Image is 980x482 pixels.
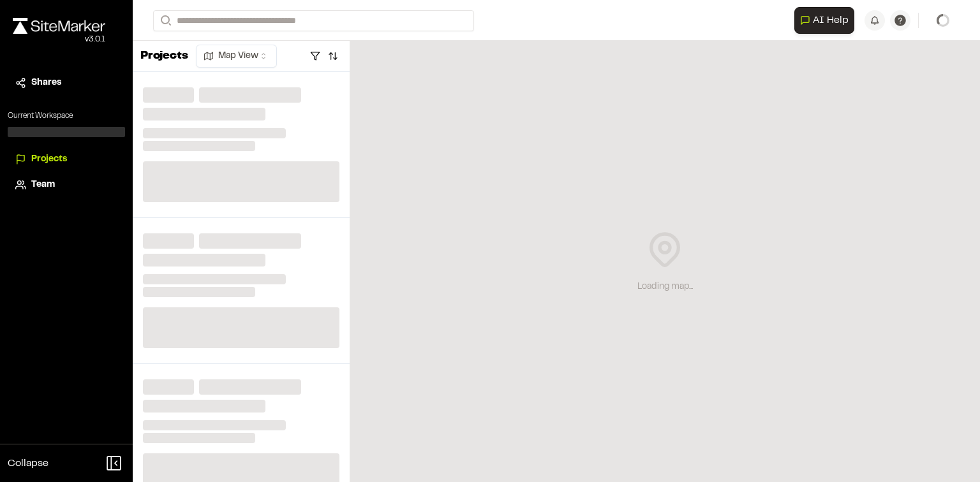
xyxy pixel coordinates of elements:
[8,456,48,471] span: Collapse
[15,178,117,192] a: Team
[13,34,105,45] div: Oh geez...please don't...
[794,7,859,34] div: Open AI Assistant
[31,152,67,166] span: Projects
[637,280,693,294] div: Loading map...
[153,10,176,31] button: Search
[31,178,55,192] span: Team
[813,13,849,28] span: AI Help
[13,18,105,34] img: rebrand.png
[794,7,854,34] button: Open AI Assistant
[8,110,125,122] p: Current Workspace
[31,76,61,90] span: Shares
[15,76,117,90] a: Shares
[140,48,188,65] p: Projects
[15,152,117,166] a: Projects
